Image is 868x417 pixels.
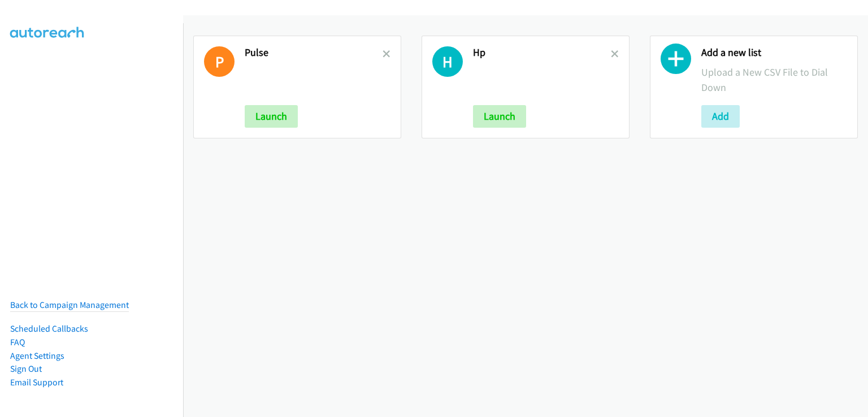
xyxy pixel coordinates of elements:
[701,64,847,95] p: Upload a New CSV File to Dial Down
[245,105,298,128] button: Launch
[10,363,42,374] a: Sign Out
[204,46,235,77] h1: P
[473,105,526,128] button: Launch
[10,299,129,310] a: Back to Campaign Management
[432,46,463,77] h1: H
[10,377,63,388] a: Email Support
[245,46,383,59] h2: Pulse
[10,350,64,361] a: Agent Settings
[473,46,611,59] h2: Hp
[10,323,88,334] a: Scheduled Callbacks
[701,105,740,128] button: Add
[10,337,25,347] a: FAQ
[701,46,847,59] h2: Add a new list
